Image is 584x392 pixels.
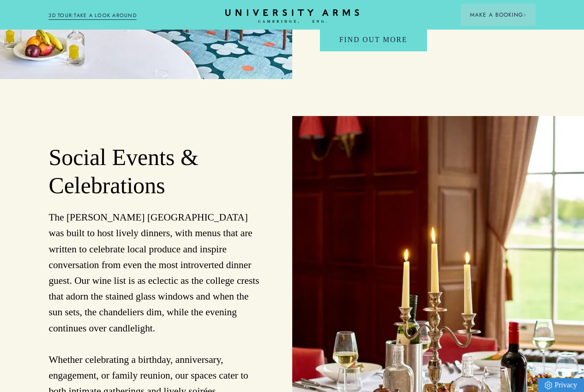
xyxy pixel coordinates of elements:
a: FIND OUT MORE [320,28,427,51]
span: Make a Booking [470,11,526,19]
img: Privacy [545,381,552,389]
img: Arrow icon [523,13,526,17]
button: Make a BookingArrow icon [461,4,536,26]
a: Home [225,9,359,24]
a: 3D TOUR:TAKE A LOOK AROUND [48,12,137,20]
h2: Social Events & Celebrations [48,144,264,200]
a: Privacy [538,378,584,392]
